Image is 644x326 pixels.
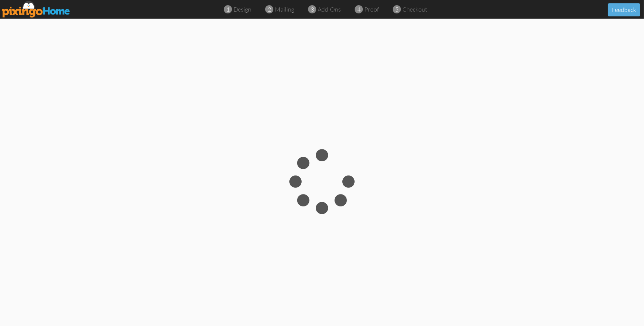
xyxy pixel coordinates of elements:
span: 3 [311,5,314,14]
span: checkout [403,6,428,13]
span: design [234,6,252,13]
span: 5 [395,5,399,14]
span: mailing [275,6,295,13]
button: Feedback [608,3,640,16]
span: 2 [268,5,271,14]
span: 1 [226,5,230,14]
img: pixingo logo [2,1,70,18]
span: add-ons [318,6,341,13]
span: proof [365,6,379,13]
span: 4 [357,5,361,14]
